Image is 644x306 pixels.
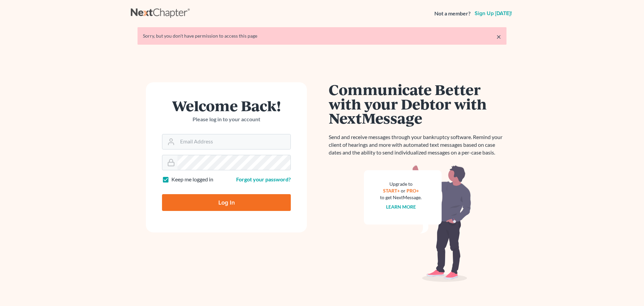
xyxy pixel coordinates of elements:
label: Keep me logged in [171,176,213,183]
a: Learn more [386,204,416,210]
a: START+ [383,188,400,193]
a: × [496,33,501,41]
input: Log In [162,194,291,211]
div: Upgrade to [380,181,422,187]
p: Send and receive messages through your bankruptcy software. Remind your client of hearings and mo... [329,133,506,157]
span: or [401,188,406,193]
input: Email Address [177,134,290,149]
p: Please log in to your account [162,116,291,123]
a: Forgot your password? [236,176,291,182]
strong: Not a member? [434,10,471,17]
img: nextmessage_bg-59042aed3d76b12b5cd301f8e5b87938c9018125f34e5fa2b7a6b67550977c72.svg [364,165,471,282]
a: Sign up [DATE]! [473,11,513,16]
a: PRO+ [407,188,419,193]
h1: Welcome Back! [162,98,291,113]
h1: Communicate Better with your Debtor with NextMessage [329,82,506,125]
div: to get NextMessage. [380,194,422,201]
div: Sorry, but you don't have permission to access this page [143,33,501,39]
